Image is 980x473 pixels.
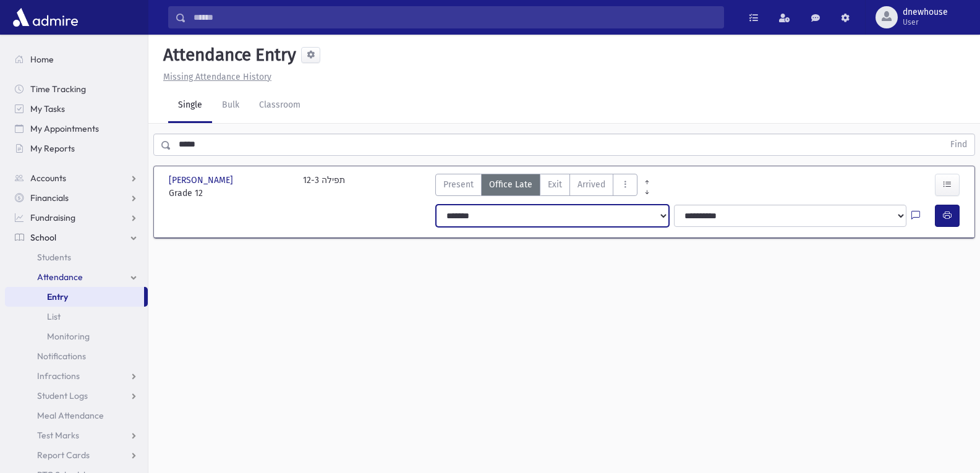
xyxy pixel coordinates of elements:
button: Find [943,134,974,155]
a: Report Cards [5,445,148,465]
a: List [5,307,148,326]
a: Financials [5,188,148,208]
a: My Appointments [5,119,148,138]
span: Fundraising [30,212,75,223]
input: Search [186,6,723,28]
a: Entry [5,287,144,307]
a: Monitoring [5,326,148,346]
u: Missing Attendance History [163,72,271,82]
span: Students [37,252,71,263]
span: List [47,311,61,322]
span: Monitoring [47,331,90,342]
span: Meal Attendance [37,410,104,421]
a: Meal Attendance [5,406,148,425]
span: dnewhouse [903,7,948,17]
span: Notifications [37,351,86,362]
span: Accounts [30,173,66,184]
a: Student Logs [5,386,148,406]
a: Home [5,49,148,69]
span: Student Logs [37,390,88,401]
span: [PERSON_NAME] [169,174,236,187]
span: Test Marks [37,430,79,441]
span: Time Tracking [30,83,86,95]
a: Attendance [5,267,148,287]
span: My Appointments [30,123,99,134]
a: Classroom [249,88,310,123]
a: Bulk [212,88,249,123]
span: Infractions [37,370,80,381]
a: Fundraising [5,208,148,228]
a: School [5,228,148,247]
span: User [903,17,948,27]
span: My Reports [30,143,75,154]
a: My Tasks [5,99,148,119]
span: Entry [47,291,68,302]
span: Report Cards [37,450,90,461]
div: 12-3 תפילה [303,174,345,200]
div: AttTypes [435,174,637,200]
a: Time Tracking [5,79,148,99]
span: Arrived [577,178,605,191]
a: Accounts [5,168,148,188]
span: Attendance [37,271,83,283]
span: Grade 12 [169,187,291,200]
a: Test Marks [5,425,148,445]
h5: Attendance Entry [158,45,296,66]
span: Home [30,54,54,65]
span: School [30,232,56,243]
span: Office Late [489,178,532,191]
a: Infractions [5,366,148,386]
a: Missing Attendance History [158,72,271,82]
a: Notifications [5,346,148,366]
span: Present [443,178,474,191]
img: AdmirePro [10,5,81,30]
a: Single [168,88,212,123]
span: Financials [30,192,69,203]
a: My Reports [5,138,148,158]
span: Exit [548,178,562,191]
span: My Tasks [30,103,65,114]
a: Students [5,247,148,267]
